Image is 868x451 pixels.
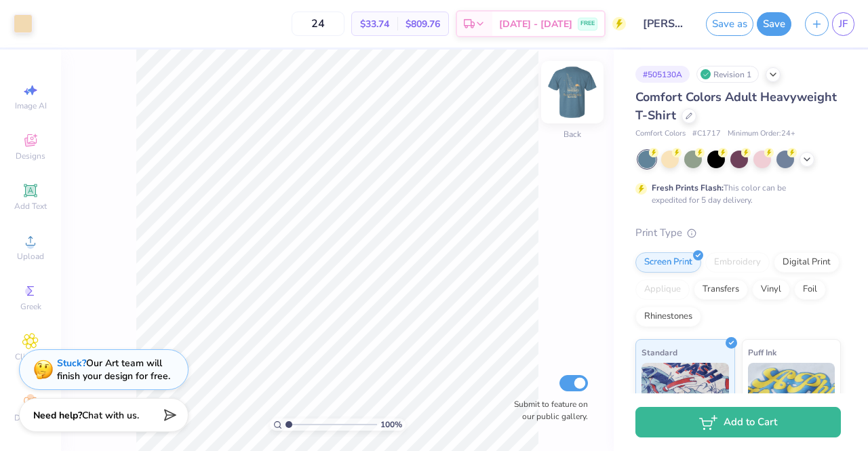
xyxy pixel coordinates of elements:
[635,225,841,241] div: Print Type
[642,363,729,431] img: Standard
[545,65,599,119] img: Back
[839,16,848,32] span: JF
[14,412,47,423] span: Decorate
[507,398,588,423] label: Submit to feature on our public gallery.
[17,251,44,262] span: Upload
[694,279,748,300] div: Transfers
[360,17,389,31] span: $33.74
[832,12,854,36] a: JF
[16,151,45,161] span: Designs
[14,201,47,212] span: Add Text
[705,252,770,273] div: Embroidery
[33,409,82,422] strong: Need help?
[406,17,440,31] span: $809.76
[7,351,54,373] span: Clipart & logos
[706,12,753,36] button: Save as
[57,357,170,383] div: Our Art team will finish your design for free.
[652,182,818,206] div: This color can be expedited for 5 day delivery.
[635,66,690,83] div: # 505130A
[635,307,701,327] div: Rhinestones
[635,128,686,140] span: Comfort Colors
[748,363,835,431] img: Puff Ink
[748,345,776,359] span: Puff Ink
[564,128,581,140] div: Back
[82,409,139,422] span: Chat with us.
[752,279,790,300] div: Vinyl
[57,357,86,370] strong: Stuck?
[757,12,791,36] button: Save
[794,279,826,300] div: Foil
[635,279,690,300] div: Applique
[633,10,699,37] input: Untitled Design
[635,89,837,123] span: Comfort Colors Adult Heavyweight T-Shirt
[292,12,344,36] input: – –
[380,418,402,431] span: 100 %
[635,407,841,437] button: Add to Cart
[692,128,721,140] span: # C1717
[580,19,595,28] span: FREE
[20,301,41,312] span: Greek
[728,128,795,140] span: Minimum Order: 24 +
[635,252,701,273] div: Screen Print
[499,17,572,31] span: [DATE] - [DATE]
[696,66,759,83] div: Revision 1
[652,182,724,193] strong: Fresh Prints Flash:
[774,252,840,273] div: Digital Print
[642,345,677,359] span: Standard
[15,100,47,111] span: Image AI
